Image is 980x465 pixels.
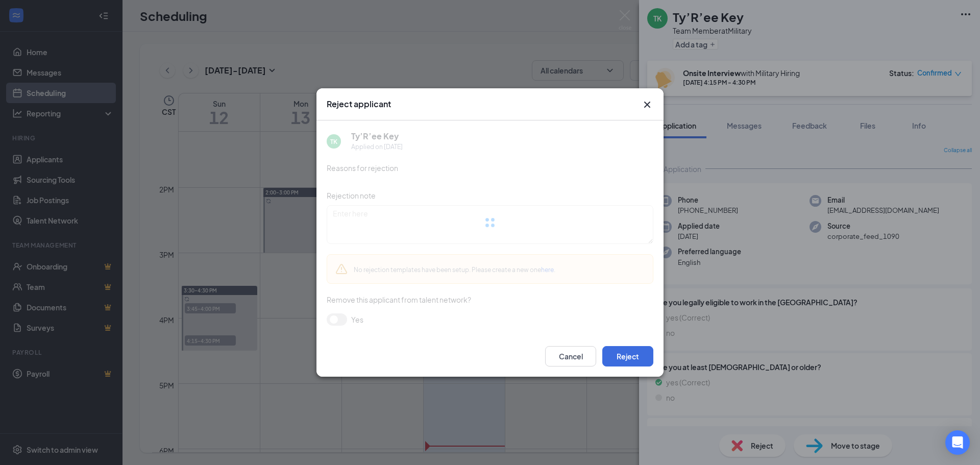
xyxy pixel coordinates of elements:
[545,346,596,366] button: Cancel
[602,346,653,366] button: Reject
[945,430,970,455] div: Open Intercom Messenger
[327,99,391,110] h3: Reject applicant
[641,99,653,111] button: Close
[641,99,653,111] svg: Cross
